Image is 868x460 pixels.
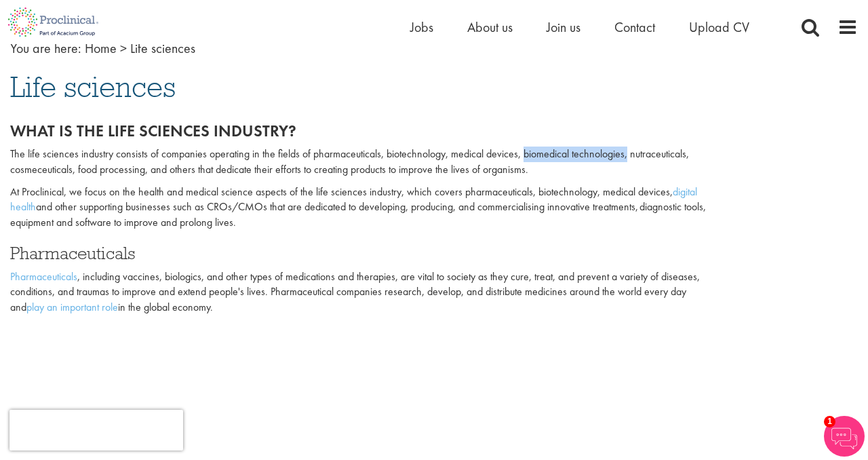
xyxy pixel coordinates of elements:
[130,39,195,57] span: Life sciences
[10,122,713,140] h2: What is the life sciences industry?
[10,269,77,284] a: Pharmaceuticals
[614,18,655,36] a: Contact
[689,18,749,36] a: Upload CV
[410,18,433,36] a: Jobs
[10,269,713,316] p: , including vaccines, biologics, and other types of medications and therapies, are vital to socie...
[824,416,865,457] img: Chatbot
[10,185,697,214] a: digital health
[26,300,118,314] a: play an important role
[467,18,513,36] a: About us
[10,244,713,262] h3: Pharmaceuticals
[824,416,835,427] span: 1
[120,39,127,57] span: >
[9,410,183,451] iframe: reCAPTCHA
[10,147,713,178] p: The life sciences industry consists of companies operating in the fields of pharmaceuticals, biot...
[10,185,713,231] p: At Proclinical, we focus on the health and medical science aspects of the life sciences industry,...
[10,69,176,105] span: Life sciences
[10,39,81,57] span: You are here:
[85,39,117,57] a: breadcrumb link
[547,18,580,36] a: Join us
